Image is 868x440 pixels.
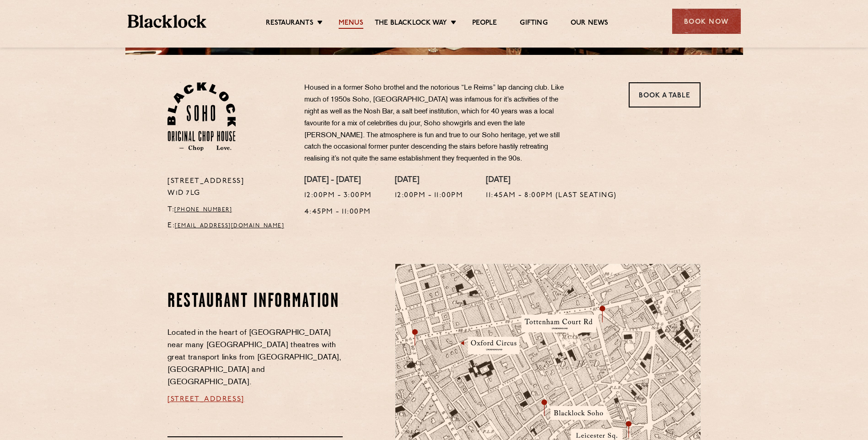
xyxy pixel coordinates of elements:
[375,19,447,29] a: The Blacklock Way
[167,396,244,403] a: [STREET_ADDRESS]
[174,207,232,213] a: [PHONE_NUMBER]
[339,19,363,29] a: Menus
[128,15,207,28] img: BL_Textured_Logo-footer-cropped.svg
[304,176,372,186] h4: [DATE] - [DATE]
[571,19,609,29] a: Our News
[167,176,291,199] p: [STREET_ADDRESS] W1D 7LG
[629,82,701,107] a: Book a Table
[266,19,313,29] a: Restaurants
[395,190,464,202] p: 12:00pm - 11:00pm
[167,220,291,232] p: E:
[672,9,741,34] div: Book Now
[395,176,464,186] h4: [DATE]
[304,82,574,165] p: Housed in a former Soho brothel and the notorious “Le Reims” lap dancing club. Like much of 1950s...
[486,176,617,186] h4: [DATE]
[167,204,291,216] p: T:
[167,82,236,151] img: Soho-stamp-default.svg
[304,190,372,202] p: 12:00pm - 3:00pm
[472,19,497,29] a: People
[304,206,372,218] p: 4:45pm - 11:00pm
[167,327,343,389] p: Located in the heart of [GEOGRAPHIC_DATA] near many [GEOGRAPHIC_DATA] theatres with great transpo...
[520,19,547,29] a: Gifting
[175,223,284,229] a: [EMAIL_ADDRESS][DOMAIN_NAME]
[167,290,343,313] h2: Restaurant information
[486,190,617,202] p: 11:45am - 8:00pm (Last seating)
